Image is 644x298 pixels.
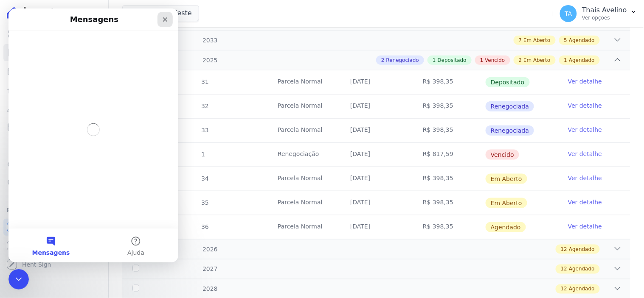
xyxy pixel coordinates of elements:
iframe: Intercom live chat [8,269,29,290]
span: 1 [433,56,436,64]
span: Renegociado [386,56,419,64]
span: 12 [561,265,567,273]
span: Depositado [486,77,530,87]
td: R$ 817,59 [413,143,485,167]
span: Renegociada [486,101,534,111]
td: Parcela Normal [267,215,340,239]
a: Ver detalhe [568,222,602,231]
span: Agendado [569,285,595,293]
span: 31 [200,78,209,85]
a: Clientes [3,100,105,117]
td: Parcela Normal [267,95,340,118]
td: R$ 398,35 [413,119,485,142]
button: TA Thais Avelino Ver opções [553,2,644,25]
a: Ver detalhe [568,77,602,86]
td: Parcela Normal [267,191,340,215]
a: Parcelas [3,63,105,80]
span: 1 [564,56,568,64]
a: Minha Carteira [3,119,105,136]
span: Renegociada [486,125,534,136]
td: [DATE] [340,167,413,191]
td: R$ 398,35 [413,215,485,239]
a: Ver detalhe [568,101,602,110]
span: Vencido [485,56,505,64]
td: [DATE] [340,191,413,215]
button: Urbis Nordeste [122,5,199,21]
span: Em Aberto [486,198,527,208]
span: 12 [561,285,567,293]
td: [DATE] [340,95,413,118]
td: [DATE] [340,70,413,94]
a: Transferências [3,137,105,154]
span: 7 [519,36,522,44]
td: [DATE] [340,143,413,167]
span: Ajuda [119,241,136,247]
span: Agendado [569,245,595,253]
span: 1 [200,151,205,158]
a: Contratos [3,44,105,61]
td: [DATE] [340,215,413,239]
span: Agendado [486,222,526,232]
iframe: Intercom live chat [8,8,178,262]
span: TA [565,11,572,17]
span: 1 [480,56,484,64]
a: Ver detalhe [568,198,602,206]
a: Visão Geral [3,25,105,42]
span: 33 [200,127,209,134]
span: Mensagens [24,241,62,247]
span: 5 [564,36,568,44]
span: Agendado [569,36,595,44]
a: Crédito [3,156,105,173]
p: Ver opções [582,14,627,21]
span: 35 [200,199,209,206]
span: Em Aberto [523,56,550,64]
td: Parcela Normal [267,70,340,94]
td: R$ 398,35 [413,95,485,118]
td: R$ 398,35 [413,70,485,94]
div: Plataformas [7,205,101,215]
span: 2 [519,56,522,64]
span: Vencido [486,150,519,160]
td: [DATE] [340,119,413,142]
a: Ver detalhe [568,150,602,158]
button: Ajuda [85,220,170,254]
a: Recebíveis [3,219,105,236]
span: Agendado [569,56,595,64]
a: Lotes [3,81,105,98]
span: 32 [200,103,209,109]
td: R$ 398,35 [413,191,485,215]
span: 12 [561,245,567,253]
span: 34 [200,175,209,182]
span: 2 [381,56,385,64]
span: Em Aberto [523,36,550,44]
a: Negativação [3,175,105,192]
td: R$ 398,35 [413,167,485,191]
a: Conta Hent [3,237,105,254]
span: Em Aberto [486,174,527,184]
p: Thais Avelino [582,6,627,14]
td: Parcela Normal [267,167,340,191]
td: Renegociação [267,143,340,167]
a: Ver detalhe [568,125,602,134]
a: Ver detalhe [568,174,602,182]
span: Depositado [438,56,467,64]
td: Parcela Normal [267,119,340,142]
span: Agendado [569,265,595,273]
span: 36 [200,223,209,230]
